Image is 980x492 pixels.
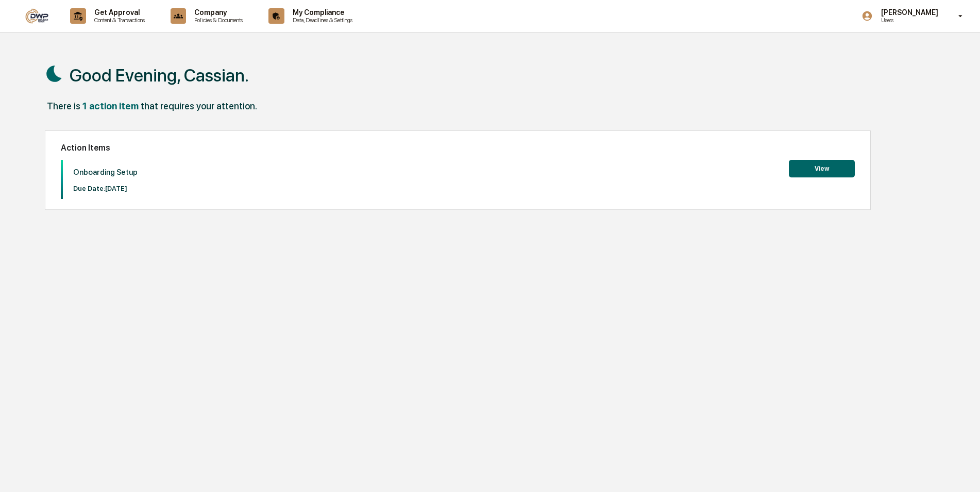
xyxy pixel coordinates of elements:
[141,101,257,111] div: that requires your attention.
[73,168,138,177] p: Onboarding Setup
[873,17,943,24] p: Users
[25,8,49,24] img: logo
[70,65,249,86] h1: Good Evening, Cassian.
[86,8,150,17] p: Get Approval
[82,101,139,111] div: 1 action item
[186,17,248,24] p: Policies & Documents
[873,8,943,17] p: [PERSON_NAME]
[284,8,358,17] p: My Compliance
[789,163,855,173] a: View
[284,17,358,24] p: Data, Deadlines & Settings
[73,185,138,192] p: Due Date: [DATE]
[61,143,855,153] h2: Action Items
[47,101,80,111] div: There is
[86,17,150,24] p: Content & Transactions
[789,160,855,177] button: View
[186,8,248,17] p: Company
